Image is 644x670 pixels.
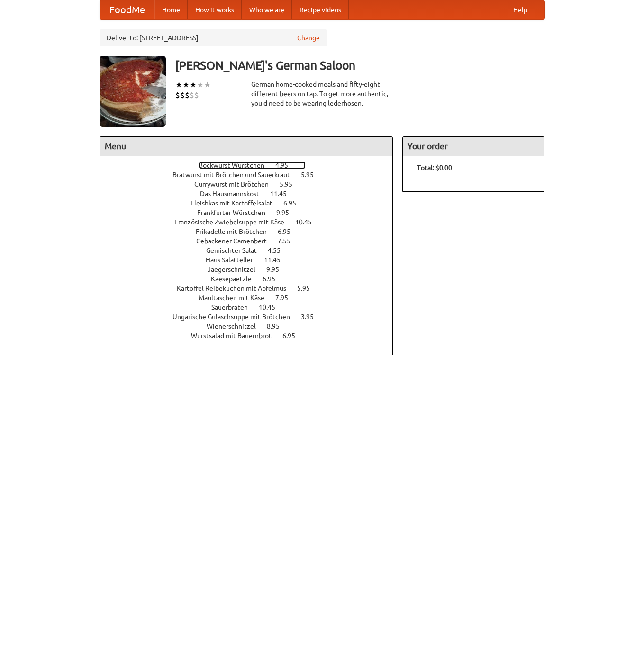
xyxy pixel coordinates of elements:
a: Gemischter Salat 4.55 [206,247,298,254]
a: Bockwurst Würstchen 4.95 [199,161,306,169]
a: Recipe videos [292,0,349,19]
a: Fleishkas mit Kartoffelsalat 6.95 [190,199,314,207]
span: Fleishkas mit Kartoffelsalat [190,199,282,207]
span: Ungarische Gulaschsuppe mit Brötchen [172,313,299,321]
span: 5.95 [280,180,302,188]
li: $ [190,90,194,100]
span: 7.95 [275,294,298,302]
span: 9.95 [266,266,289,273]
span: Sauerbraten [211,304,257,311]
span: Wienerschnitzel [207,322,265,330]
a: Französische Zwiebelsuppe mit Käse 10.45 [174,218,329,226]
a: Kaesepaetzle 6.95 [211,275,293,283]
span: 11.45 [264,256,290,264]
h4: Menu [100,137,393,156]
li: ★ [204,80,211,90]
a: How it works [188,0,242,19]
span: 8.95 [267,322,289,330]
span: 4.95 [275,161,298,169]
a: Bratwurst mit Brötchen und Sauerkraut 5.95 [172,171,331,179]
a: Gebackener Camenbert 7.55 [196,237,308,245]
span: 4.55 [268,247,290,254]
a: Home [154,0,188,19]
span: Maultaschen mit Käse [199,294,274,302]
a: Ungarische Gulaschsuppe mit Brötchen 3.95 [172,313,331,321]
span: Currywurst mit Brötchen [194,180,278,188]
span: Gebackener Camenbert [196,237,276,245]
a: Change [297,33,320,43]
a: Wienerschnitzel 8.95 [207,322,297,330]
span: 6.95 [282,332,305,339]
div: German home-cooked meals and fifty-eight different beers on tap. To get more authentic, you'd nee... [251,80,393,108]
span: Das Hausmannskost [200,190,269,197]
img: angular.jpg [100,56,166,127]
a: Frankfurter Würstchen 9.95 [197,209,307,216]
a: Frikadelle mit Brötchen 6.95 [196,228,308,235]
span: 11.45 [270,190,296,197]
li: $ [175,90,180,100]
li: $ [180,90,185,100]
span: 9.95 [276,209,299,216]
h4: Your order [403,137,544,156]
span: 6.95 [263,275,285,283]
a: Haus Salatteller 11.45 [206,256,298,264]
li: ★ [197,80,204,90]
li: ★ [175,80,182,90]
li: ★ [190,80,197,90]
a: Das Hausmannskost 11.45 [200,190,304,197]
span: Frankfurter Würstchen [197,209,275,216]
a: Sauerbraten 10.45 [211,304,293,311]
span: Frikadelle mit Brötchen [196,228,276,235]
span: Kartoffel Reibekuchen mit Apfelmus [177,285,296,292]
span: Wurstsalad mit Bauernbrot [191,332,281,339]
span: Jaegerschnitzel [208,266,265,273]
a: Who we are [242,0,292,19]
li: $ [185,90,190,100]
span: Haus Salatteller [206,256,263,264]
span: 5.95 [297,285,319,292]
span: Kaesepaetzle [211,275,261,283]
span: Gemischter Salat [206,247,266,254]
span: 10.45 [259,304,285,311]
span: Bratwurst mit Brötchen und Sauerkraut [172,171,299,179]
span: 3.95 [301,313,323,321]
span: 6.95 [278,228,300,235]
span: Französische Zwiebelsuppe mit Käse [174,218,294,226]
b: Total: $0.00 [417,164,452,171]
span: 6.95 [283,199,306,207]
a: Maultaschen mit Käse 7.95 [199,294,306,302]
li: ★ [182,80,190,90]
a: Currywurst mit Brötchen 5.95 [194,180,310,188]
span: 7.55 [278,237,300,245]
a: Wurstsalad mit Bauernbrot 6.95 [191,332,313,339]
span: 10.45 [295,218,321,226]
a: FoodMe [100,0,154,19]
a: Jaegerschnitzel 9.95 [208,266,297,273]
div: Deliver to: [STREET_ADDRESS] [100,29,327,46]
li: $ [194,90,199,100]
span: 5.95 [301,171,323,179]
h3: [PERSON_NAME]'s German Saloon [175,56,545,75]
span: Bockwurst Würstchen [199,161,274,169]
a: Kartoffel Reibekuchen mit Apfelmus 5.95 [177,285,327,292]
a: Help [506,0,535,19]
